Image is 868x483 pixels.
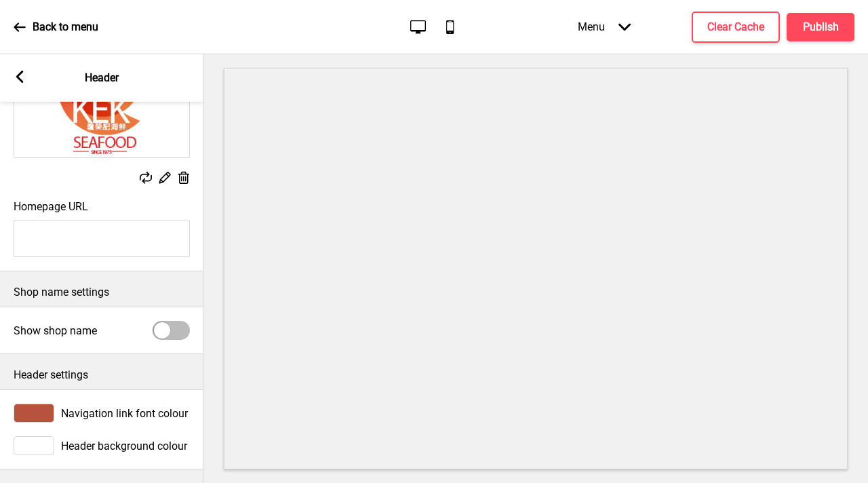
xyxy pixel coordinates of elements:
[14,368,190,383] p: Header settings
[14,9,98,45] a: Back to menu
[33,20,98,35] p: Back to menu
[85,71,119,85] p: Header
[14,404,190,423] div: Navigation link font colour
[692,12,780,43] button: Clear Cache
[14,200,88,213] label: Homepage URL
[61,440,187,452] span: Header background colour
[14,285,190,300] p: Shop name settings
[803,20,839,35] h4: Publish
[14,324,97,337] label: Show shop name
[61,407,188,420] span: Navigation link font colour
[14,436,190,455] div: Header background colour
[564,7,644,47] div: Menu
[787,13,854,41] button: Publish
[707,20,764,35] h4: Clear Cache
